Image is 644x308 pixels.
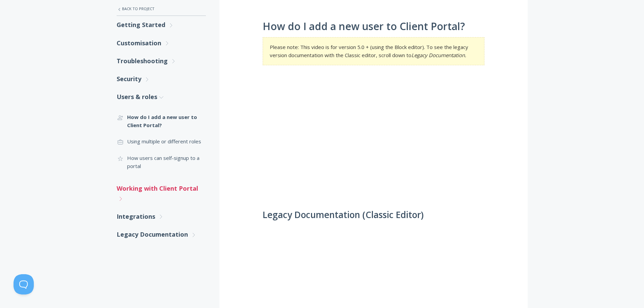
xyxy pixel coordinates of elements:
[117,16,206,34] a: Getting Started
[117,2,206,16] a: Back to Project
[117,226,206,243] a: Legacy Documentation
[117,133,206,149] a: Using multiple or different roles
[263,37,484,65] section: Please note: This video is for version 5.0 + (using the Block editor). To see the legacy version ...
[14,274,34,294] iframe: Toggle Customer Support
[263,21,484,32] h1: How do I add a new user to Client Portal?
[263,75,484,200] iframe: Adding clients to Client Portal
[117,109,206,134] a: How do I add a new user to Client Portal?
[117,180,206,208] a: Working with Client Portal
[263,210,484,220] h2: Legacy Documentation (Classic Editor)
[411,52,466,58] em: Legacy Documentation.
[117,88,206,106] a: Users & roles
[117,70,206,88] a: Security
[117,34,206,52] a: Customisation
[117,52,206,70] a: Troubleshooting
[117,208,206,226] a: Integrations
[117,150,206,174] a: How users can self-signup to a portal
